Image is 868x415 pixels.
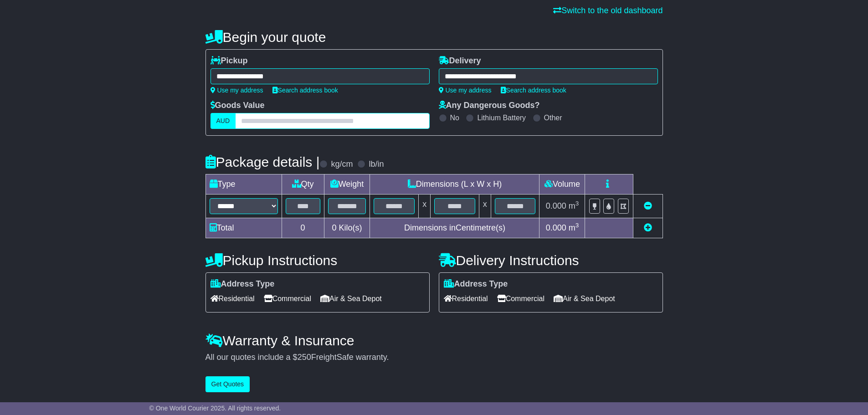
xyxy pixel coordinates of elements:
label: lb/in [369,159,384,169]
td: x [479,195,491,218]
a: Search address book [272,87,338,94]
label: Address Type [444,279,508,289]
button: Get Quotes [205,376,250,392]
td: Weight [324,174,370,195]
label: Any Dangerous Goods? [439,101,540,111]
label: Lithium Battery [477,113,526,122]
h4: Begin your quote [205,30,663,45]
span: 0 [332,223,336,232]
span: Air & Sea Depot [554,292,615,306]
sup: 3 [575,222,579,229]
td: Dimensions in Centimetre(s) [370,218,539,238]
label: No [450,113,459,122]
td: Dimensions (L x W x H) [370,174,539,195]
a: Remove this item [644,201,652,210]
label: Goods Value [211,101,265,111]
label: Delivery [439,56,481,66]
div: All our quotes include a $ FreightSafe warranty. [205,353,663,363]
td: Kilo(s) [324,218,370,238]
span: © One World Courier 2025. All rights reserved. [149,405,281,412]
label: Pickup [211,56,248,66]
h4: Warranty & Insurance [205,333,663,348]
a: Switch to the old dashboard [553,6,663,15]
a: Search address book [501,87,566,94]
span: 250 [298,353,311,362]
h4: Package details | [205,154,320,169]
span: Residential [444,292,488,306]
td: Qty [282,174,324,195]
label: Address Type [211,279,275,289]
span: 0.000 [546,223,566,232]
span: Air & Sea Depot [320,292,382,306]
span: m [569,201,579,210]
td: Type [205,174,282,195]
span: Commercial [497,292,544,306]
td: x [419,195,431,218]
td: Total [205,218,282,238]
a: Add new item [644,223,652,232]
span: m [569,223,579,232]
h4: Delivery Instructions [439,253,663,268]
td: 0 [282,218,324,238]
label: Other [544,113,562,122]
sup: 3 [575,200,579,207]
span: 0.000 [546,201,566,210]
span: Commercial [264,292,311,306]
td: Volume [539,174,585,195]
a: Use my address [439,87,492,94]
label: AUD [211,113,236,129]
span: Residential [211,292,255,306]
a: Use my address [211,87,263,94]
h4: Pickup Instructions [205,253,430,268]
label: kg/cm [331,159,353,169]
